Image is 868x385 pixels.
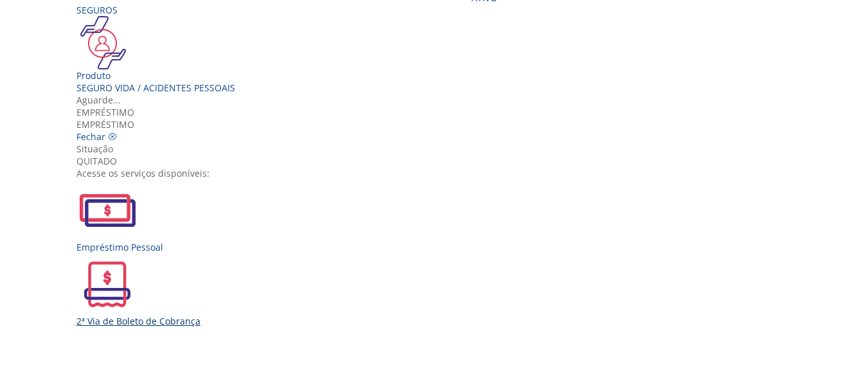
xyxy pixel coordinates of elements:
div: Empréstimo [76,106,801,118]
a: 2ª Via de Boleto de Cobrança [76,253,801,327]
div: Produto [76,69,235,82]
div: Aguarde... [76,94,801,106]
img: EmprestimoPessoal.svg [76,179,138,241]
div: QUITADO [76,155,801,167]
span: Fechar [76,130,105,143]
img: 2ViaCobranca.svg [76,253,138,315]
div: Situação [76,143,801,155]
a: Fechar [76,130,117,143]
div: Acesse os serviços disponíveis: [76,167,801,179]
img: ico_seguros.png [76,16,130,69]
div: Empréstimo Pessoal [76,241,801,253]
span: EMPRÉSTIMO [76,118,134,130]
a: Seguros Produto Seguro Vida / Acidentes Pessoais [76,4,235,94]
div: 2ª Via de Boleto de Cobrança [76,315,801,327]
a: Empréstimo Pessoal [76,179,801,253]
div: Seguros [76,4,235,16]
div: Seguro Vida / Acidentes Pessoais [76,82,235,94]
